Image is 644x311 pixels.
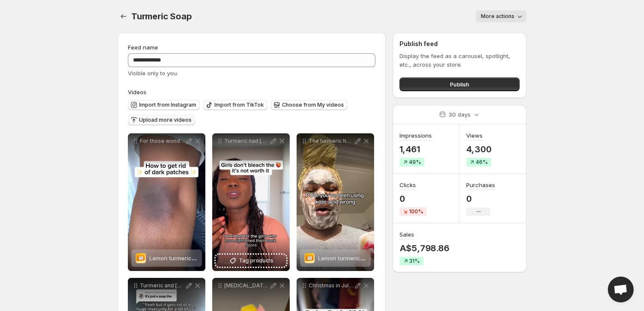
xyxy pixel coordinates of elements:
[318,255,460,262] span: Lemon turmeric & [MEDICAL_DATA] brightening soap
[476,10,526,22] button: More actions
[216,255,286,267] button: Tag products
[224,138,269,145] p: Turmeric nad [MEDICAL_DATA] thank me later darkspots [MEDICAL_DATA]
[309,138,353,145] p: The turmeric helps with inflammation while [MEDICAL_DATA] [PERSON_NAME] skin tone and reduces mel...
[399,52,520,69] p: Display the feed as a carousel, spotlight, etc., across your store.
[399,40,520,48] h2: Publish feed
[140,282,185,289] p: Turmeric and [MEDICAL_DATA] soap is so good for evening out skin tones and reducing inflammation ...
[399,131,432,140] h3: Impressions
[212,133,290,271] div: Turmeric nad [MEDICAL_DATA] thank me later darkspots [MEDICAL_DATA]Tag products
[608,277,634,302] a: Open chat
[309,282,353,289] p: Christmas in July Special Our Brightening Soaps are giving you that glow for less Was 50 now only...
[399,243,449,253] p: A$5,798.86
[214,102,264,108] span: Import from TikTok
[136,253,146,263] img: Lemon turmeric & kojic-acid brightening soap
[409,208,423,215] span: 100%
[239,256,273,265] span: Tag products
[128,44,158,51] span: Feed name
[128,70,178,77] span: Visible only to you.
[466,131,483,140] h3: Views
[128,133,205,271] div: For those wondering this is turmeric soap with [MEDICAL_DATA]Lemon turmeric & kojic-acid brighten...
[139,117,192,123] span: Upload more videos
[118,10,130,22] button: Settings
[271,100,347,110] button: Choose from My videos
[149,255,291,262] span: Lemon turmeric & [MEDICAL_DATA] brightening soap
[131,11,192,22] span: Turmeric Soap
[450,80,469,89] span: Publish
[399,77,520,91] button: Publish
[449,110,471,119] p: 30 days
[409,159,421,166] span: 49%
[140,138,185,145] p: For those wondering this is turmeric soap with [MEDICAL_DATA]
[224,282,269,289] p: [MEDICAL_DATA] Dark spots Body patches You dont need 10 products just one bar that works
[399,194,427,204] p: 0
[466,144,491,154] p: 4,300
[409,258,420,265] span: 31%
[297,133,374,271] div: The turmeric helps with inflammation while [MEDICAL_DATA] [PERSON_NAME] skin tone and reduces mel...
[476,159,488,166] span: 46%
[203,100,267,110] button: Import from TikTok
[466,194,495,204] p: 0
[399,144,432,154] p: 1,461
[128,100,200,110] button: Import from Instagram
[282,102,344,108] span: Choose from My videos
[128,115,195,125] button: Upload more videos
[128,89,146,95] span: Videos
[139,102,196,108] span: Import from Instagram
[399,230,414,239] h3: Sales
[399,181,416,189] h3: Clicks
[481,13,514,20] span: More actions
[304,253,315,263] img: Lemon turmeric & kojic-acid brightening soap
[466,181,495,189] h3: Purchases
